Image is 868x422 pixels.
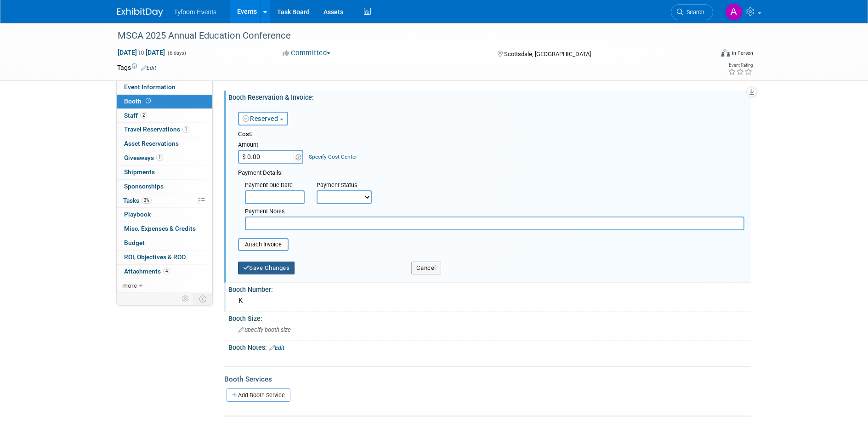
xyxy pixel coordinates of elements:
[238,262,295,274] button: Save Changes
[732,50,753,57] div: In-Person
[117,194,212,208] a: Tasks3%
[728,63,753,68] div: Event Rating
[411,262,441,274] button: Cancel
[163,268,170,274] span: 4
[123,197,152,204] span: Tasks
[238,112,288,125] button: Reserved
[144,97,153,104] span: Booth not reserved yet
[124,239,145,246] span: Budget
[141,65,156,71] a: Edit
[124,225,196,232] span: Misc. Expenses & Credits
[117,123,212,137] a: Travel Reservations1
[683,9,704,16] span: Search
[243,115,278,122] a: Reserved
[124,253,186,261] span: ROI, Objectives & ROO
[117,180,212,194] a: Sponsorships
[235,294,744,308] div: K
[659,48,754,62] div: Event Format
[124,97,153,105] span: Booth
[117,109,212,123] a: Staff2
[228,341,751,353] div: Booth Notes:
[178,293,194,305] td: Personalize Event Tab Strip
[245,207,744,217] div: Payment Notes
[279,48,334,58] button: Committed
[142,197,152,204] span: 3%
[124,154,163,161] span: Giveaways
[117,279,212,293] a: more
[124,140,179,147] span: Asset Reservations
[117,236,212,250] a: Budget
[140,112,147,119] span: 2
[117,208,212,222] a: Playbook
[117,137,212,151] a: Asset Reservations
[228,312,751,323] div: Booth Size:
[117,265,212,279] a: Attachments4
[124,268,170,275] span: Attachments
[114,28,699,44] div: MSCA 2025 Annual Education Conference
[504,51,591,57] span: Scottsdale, [GEOGRAPHIC_DATA]
[238,166,744,177] div: Payment Details:
[224,374,751,384] div: Booth Services
[124,211,151,218] span: Playbook
[124,168,155,176] span: Shipments
[124,83,176,91] span: Event Information
[117,222,212,236] a: Misc. Expenses & Credits
[156,154,163,161] span: 1
[117,95,212,108] a: Booth
[122,282,137,289] span: more
[227,388,290,402] a: Add Booth Service
[117,48,165,57] span: [DATE] [DATE]
[117,251,212,264] a: ROI, Objectives & ROO
[124,182,164,190] span: Sponsorships
[269,345,284,351] a: Edit
[117,151,212,165] a: Giveaways1
[167,50,186,56] span: (6 days)
[124,125,189,133] span: Travel Reservations
[117,80,212,94] a: Event Information
[117,165,212,179] a: Shipments
[245,181,303,190] div: Payment Due Date
[238,326,291,333] span: Specify booth size
[182,126,189,133] span: 1
[137,49,146,56] span: to
[721,49,730,57] img: Format-Inperson.png
[124,112,147,119] span: Staff
[174,8,217,16] span: Tyfoom Events
[238,141,305,150] div: Amount
[317,181,378,190] div: Payment Status
[117,63,156,72] td: Tags
[671,4,713,20] a: Search
[228,283,751,294] div: Booth Number:
[238,130,744,139] div: Cost:
[309,154,357,160] a: Specify Cost Center
[228,91,751,102] div: Booth Reservation & Invoice:
[117,8,163,17] img: ExhibitDay
[725,3,743,21] img: Angie Nichols
[193,293,212,305] td: Toggle Event Tabs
